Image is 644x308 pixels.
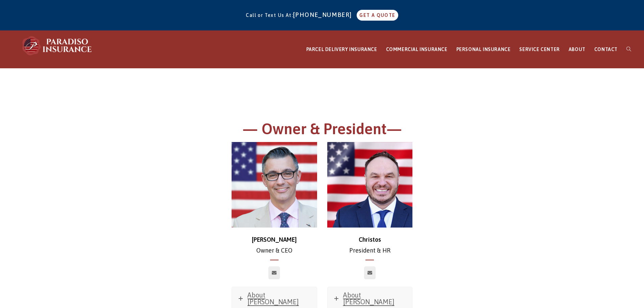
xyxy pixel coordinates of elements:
p: Owner & CEO [232,234,317,256]
strong: [PERSON_NAME] [252,236,297,243]
img: Paradiso Insurance [20,35,95,56]
span: About [PERSON_NAME] [343,291,395,306]
span: CONTACT [594,47,618,52]
span: SERVICE CENTER [519,47,559,52]
img: Christos_500x500 [327,142,413,228]
a: ABOUT [564,31,590,68]
a: PERSONAL INSURANCE [452,31,515,68]
a: [PHONE_NUMBER] [293,11,355,18]
a: CONTACT [590,31,622,68]
span: About [PERSON_NAME] [247,291,299,306]
span: PARCEL DELIVERY INSURANCE [306,47,377,52]
a: GET A QUOTE [357,10,398,21]
a: SERVICE CENTER [515,31,564,68]
a: COMMERCIAL INSURANCE [382,31,452,68]
span: Call or Text Us At: [246,13,293,18]
span: PERSONAL INSURANCE [456,47,511,52]
img: chris-500x500 (1) [232,142,317,228]
h1: — Owner & President— [136,119,508,142]
span: COMMERCIAL INSURANCE [386,47,448,52]
a: PARCEL DELIVERY INSURANCE [302,31,382,68]
p: President & HR [327,234,413,256]
strong: Christos [359,236,381,243]
span: ABOUT [569,47,586,52]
